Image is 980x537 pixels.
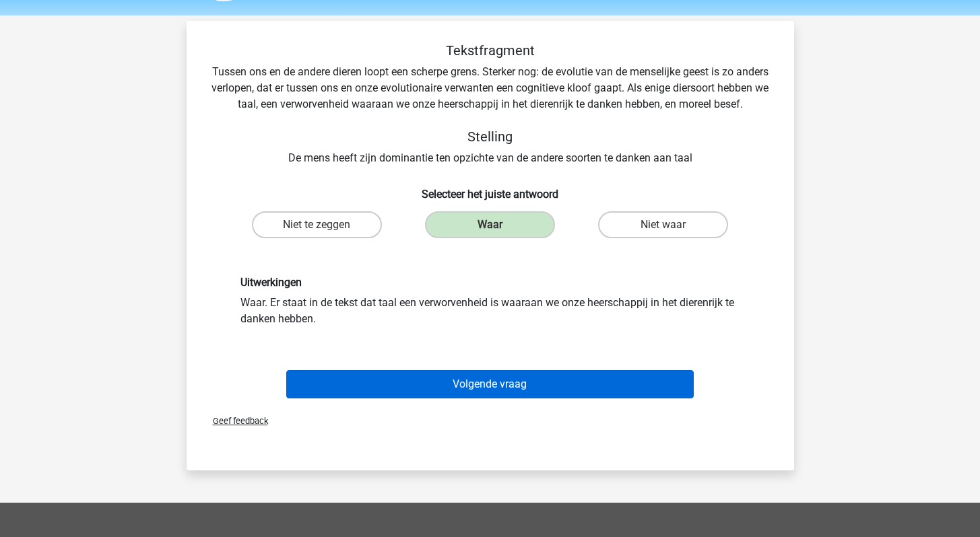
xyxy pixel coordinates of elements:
div: Tussen ons en de andere dieren loopt een scherpe grens. Sterker nog: de evolutie van de menselijk... [208,42,773,166]
div: Waar. Er staat in de tekst dat taal een verworvenheid is waaraan we onze heerschappij in het dier... [230,276,750,326]
button: Volgende vraag [286,370,694,398]
h6: Selecteer het juiste antwoord [208,177,773,201]
span: Geef feedback [202,416,268,426]
label: Niet te zeggen [252,211,382,238]
label: Waar [425,211,555,238]
h5: Stelling [208,129,773,145]
label: Niet waar [598,211,728,238]
h5: Tekstfragment [208,42,773,59]
h6: Uitwerkingen [240,276,740,289]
